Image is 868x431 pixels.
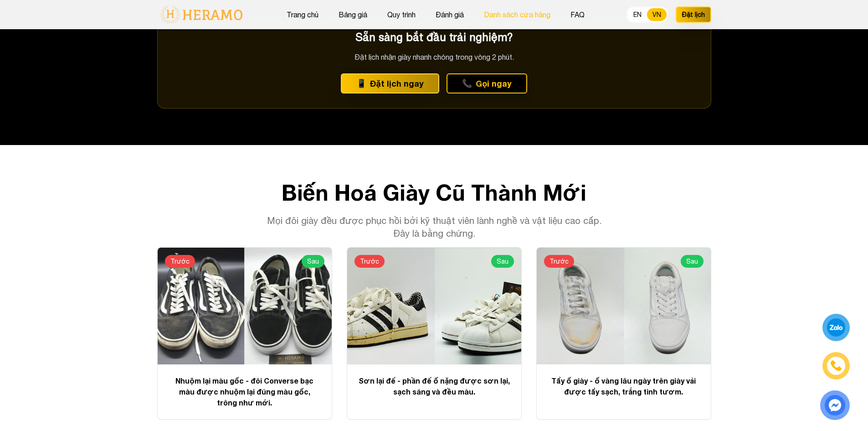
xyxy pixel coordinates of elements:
[824,353,849,379] a: phone-icon
[284,9,321,21] button: Trang chủ
[385,9,418,21] button: Quy trình
[172,30,696,44] h3: Sẵn sàng bắt đầu trải nghiệm?
[157,5,245,24] img: logo-with-text.png
[157,182,711,203] h2: Biến Hoá Giày Cũ Thành Mới
[628,8,647,21] button: EN
[829,359,842,373] img: phone-icon
[481,9,553,21] button: Danh sách cửa hàng
[354,255,385,268] span: Trước
[433,9,467,21] button: Đánh giá
[259,214,609,240] p: Mọi đôi giày đều được phục hồi bởi kỹ thuật viên lành nghề và vật liệu cao cấp. Đây là bằng chứng.
[165,255,195,268] span: Trước
[548,375,700,397] p: Tẩy ố giày - ố vàng lâu ngày trên giày vải được tẩy sạch, trắng tinh tươm.
[356,77,366,90] span: phone
[169,375,321,408] p: Nhuộm lại màu gốc - đôi Converse bạc màu được nhuộm lại đúng màu gốc, trông như mới.
[447,73,527,93] button: phone Gọi ngay
[544,255,574,268] span: Trước
[491,255,514,268] span: Sau
[358,375,510,397] p: Sơn lại đế - phần đế ố nặng được sơn lại, sạch sáng và đều màu.
[676,6,711,23] button: Đặt lịch
[341,73,439,93] button: phone Đặt lịch ngay
[302,255,324,268] span: Sau
[647,8,667,21] button: VN
[462,77,472,90] span: phone
[336,9,370,21] button: Bảng giá
[681,255,704,268] span: Sau
[568,9,587,21] button: FAQ
[172,52,696,62] p: Đặt lịch nhận giày nhanh chóng trong vòng 2 phút.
